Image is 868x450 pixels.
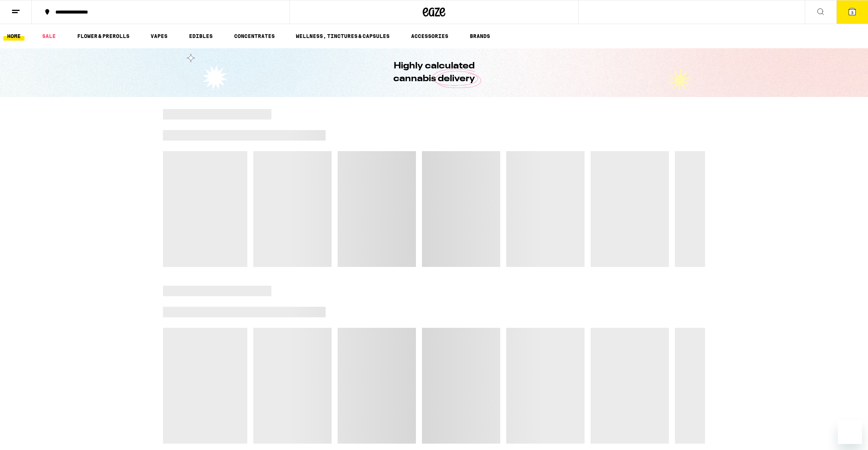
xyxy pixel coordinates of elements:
[185,32,216,41] a: EDIBLES
[851,10,853,15] span: 3
[147,32,171,41] a: VAPES
[838,420,862,444] iframe: Button to launch messaging window
[466,32,494,41] a: BRANDS
[73,32,133,41] a: FLOWER & PREROLLS
[230,32,279,41] a: CONCENTRATES
[407,32,452,41] a: ACCESSORIES
[372,60,496,85] h1: Highly calculated cannabis delivery
[292,32,393,41] a: WELLNESS, TINCTURES & CAPSULES
[3,32,24,41] a: HOME
[38,32,59,41] a: SALE
[836,0,868,24] button: 3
